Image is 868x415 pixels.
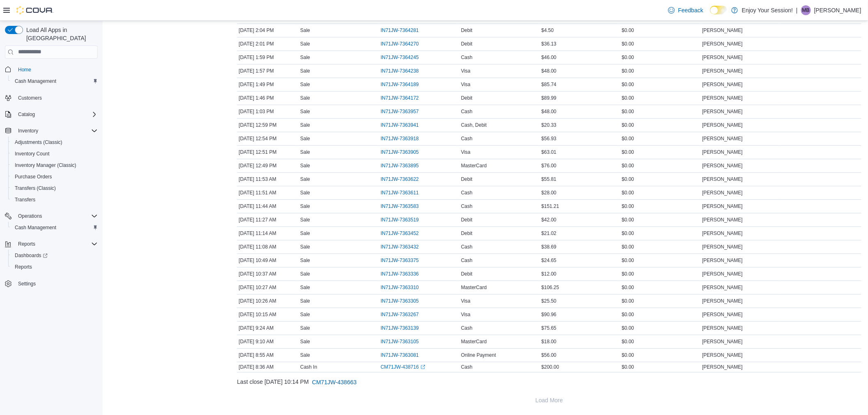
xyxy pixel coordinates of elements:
div: $0.00 [620,120,701,130]
div: $0.00 [620,107,701,116]
span: Settings [15,278,98,289]
p: Sale [300,325,310,331]
span: $4.50 [541,27,554,34]
div: [DATE] 1:49 PM [237,80,299,89]
div: $0.00 [620,174,701,184]
button: Load More [237,392,861,408]
span: Debit [461,271,473,277]
span: Inventory Manager (Classic) [15,162,76,169]
button: IN71JW-7364172 [381,93,427,103]
div: $0.00 [620,269,701,279]
span: [PERSON_NAME] [702,81,743,88]
span: [PERSON_NAME] [702,54,743,61]
div: Mason Brazeau [801,5,811,15]
span: $76.00 [541,162,557,169]
span: IN71JW-7363432 [381,244,419,250]
span: IN71JW-7364238 [381,68,419,74]
span: $89.99 [541,95,557,101]
span: Visa [461,68,471,74]
span: Reports [15,239,98,249]
span: IN71JW-7363105 [381,338,419,345]
span: Debit [461,230,473,237]
span: IN71JW-7363918 [381,135,419,142]
span: IN71JW-7363139 [381,325,419,331]
span: $18.00 [541,338,557,345]
span: [PERSON_NAME] [702,364,743,370]
span: [PERSON_NAME] [702,108,743,115]
span: $28.00 [541,189,557,196]
div: $0.00 [620,337,701,347]
p: [PERSON_NAME] [814,5,861,15]
button: IN71JW-7363105 [381,337,427,347]
span: Transfers (Classic) [15,185,56,192]
span: [PERSON_NAME] [702,95,743,101]
span: Cash Management [11,76,98,86]
span: Customers [18,95,42,101]
span: $63.01 [541,149,557,155]
span: $24.65 [541,257,557,264]
div: $0.00 [620,283,701,292]
div: [DATE] 1:59 PM [237,52,299,62]
p: Cash In [300,364,317,370]
a: Dashboards [8,250,101,261]
span: $75.65 [541,325,557,331]
div: $0.00 [620,215,701,225]
div: [DATE] 2:04 PM [237,25,299,35]
p: Sale [300,27,310,34]
p: Sale [300,81,310,88]
span: MasterCard [461,162,487,169]
span: Cash Management [15,224,56,231]
span: IN71JW-7363905 [381,149,419,155]
svg: External link [420,365,425,369]
span: Debit [461,41,473,47]
div: $0.00 [620,362,701,372]
div: [DATE] 12:54 PM [237,134,299,144]
button: Purchase Orders [8,171,101,182]
div: [DATE] 9:24 AM [237,323,299,333]
a: Dashboards [11,251,51,260]
span: [PERSON_NAME] [702,122,743,128]
button: IN71JW-7363452 [381,228,427,238]
span: IN71JW-7363895 [381,162,419,169]
button: IN71JW-7363310 [381,283,427,292]
span: Cash [461,325,473,331]
div: [DATE] 9:10 AM [237,337,299,347]
span: Transfers [11,195,98,205]
p: Sale [300,41,310,47]
span: IN71JW-7363305 [381,298,419,304]
span: Reports [18,241,35,247]
span: [PERSON_NAME] [702,27,743,34]
a: Cash Management [11,223,59,233]
span: $200.00 [541,364,559,370]
span: Dashboards [11,251,98,260]
p: Sale [300,135,310,142]
p: Sale [300,189,310,196]
span: $56.93 [541,135,557,142]
span: IN71JW-7364189 [381,81,419,88]
button: Operations [15,211,46,221]
span: [PERSON_NAME] [702,162,743,169]
span: IN71JW-7363611 [381,189,419,196]
button: IN71JW-7363267 [381,310,427,319]
span: IN71JW-7363941 [381,122,419,128]
button: IN71JW-7363583 [381,201,427,211]
span: Inventory [15,126,98,136]
span: Cash [461,203,473,210]
span: IN71JW-7363622 [381,176,419,182]
span: Catalog [15,109,98,119]
span: Debit [461,217,473,223]
span: [PERSON_NAME] [702,284,743,291]
div: [DATE] 2:01 PM [237,39,299,49]
span: [PERSON_NAME] [702,149,743,155]
p: Sale [300,311,310,318]
span: Debit [461,27,473,34]
div: $0.00 [620,296,701,306]
span: Cash [461,257,473,264]
button: IN71JW-7363622 [381,174,427,184]
span: $25.50 [541,298,557,304]
button: Catalog [2,109,101,120]
span: [PERSON_NAME] [702,257,743,264]
button: Inventory Count [8,148,101,160]
span: Operations [18,213,42,219]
